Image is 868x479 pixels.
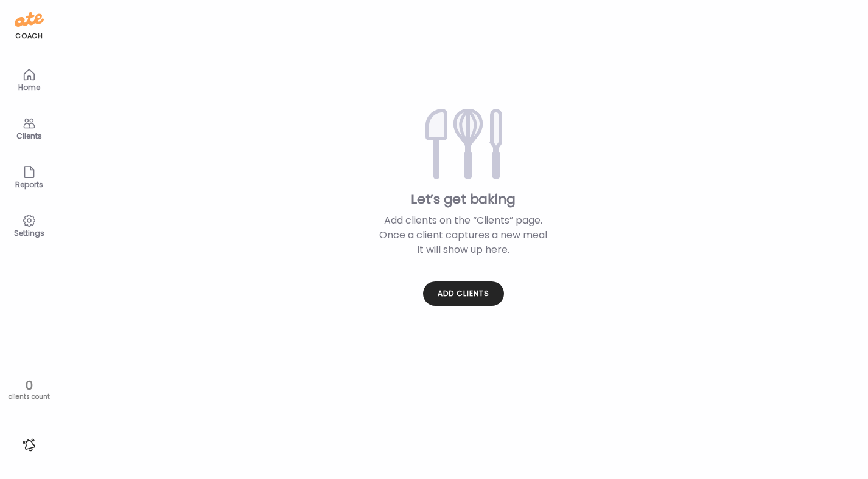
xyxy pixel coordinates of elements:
div: clients count [4,393,54,401]
div: Settings [7,229,51,237]
img: ate [15,10,44,29]
div: Let’s get baking [78,190,849,208]
div: Home [7,83,51,91]
div: Add clients [423,281,504,306]
div: Reports [7,181,51,188]
div: Clients [7,132,51,140]
div: Add clients on the “Clients” page. Once a client captures a new meal it will show up here. [379,213,548,257]
div: 0 [4,378,54,393]
div: coach [15,31,43,41]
